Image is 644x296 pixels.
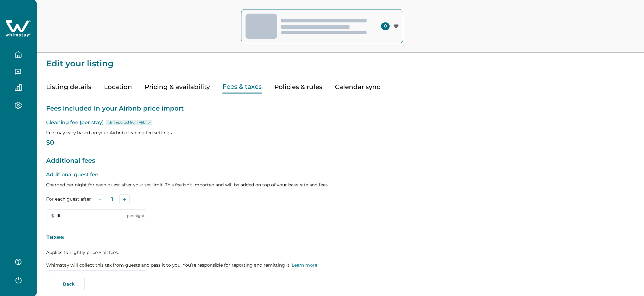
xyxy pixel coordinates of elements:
p: $0 [46,140,635,146]
p: Edit your listing [46,53,635,68]
p: Imported from Airbnb [114,120,150,125]
p: Taxes [46,232,635,242]
button: Policies & rules [274,81,322,94]
button: Back [53,277,85,291]
p: Additional fees [46,156,635,166]
p: Charged per night for each guest after your set limit. This fee isn't imported and will be added ... [46,182,635,188]
button: Add [119,194,130,204]
p: Additional guest fee [46,171,635,178]
button: Listing details [46,81,91,94]
button: 0 [241,9,403,43]
p: 1 [111,196,113,202]
span: 0 [381,22,390,30]
button: Fees & taxes [222,81,262,94]
p: Fees included in your Airbnb price import [46,104,635,114]
label: For each guest after [46,196,91,202]
a: Learn more [292,262,317,268]
button: Pricing & availability [145,81,210,94]
button: Calendar sync [335,81,380,94]
p: Cleaning fee (per stay) [46,119,635,126]
p: Applies to nightly price + all fees. Whimstay will collect this tax from guests and pass it to yo... [46,249,635,268]
button: Subtract [95,194,105,204]
p: Fee may vary based on your Airbnb cleaning fee settings [46,130,635,136]
button: Location [104,81,132,94]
